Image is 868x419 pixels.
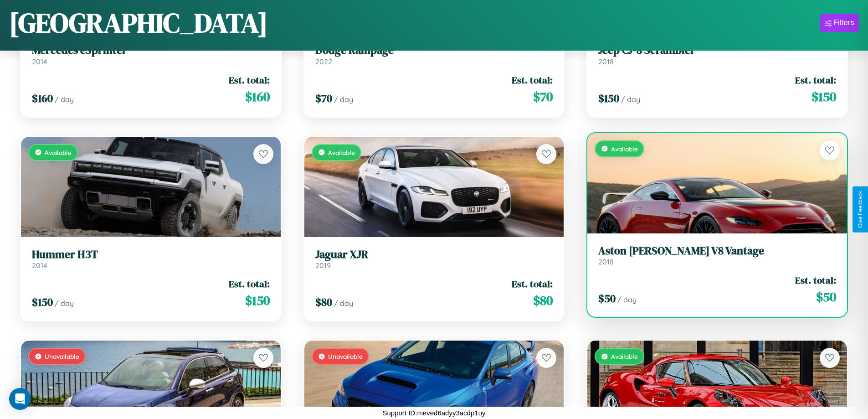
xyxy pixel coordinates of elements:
span: 2019 [315,261,331,270]
a: Jeep CJ-8 Scrambler2018 [598,44,836,66]
span: Unavailable [45,352,79,360]
div: Open Intercom Messenger [9,388,31,410]
h1: [GEOGRAPHIC_DATA] [9,4,268,41]
span: Unavailable [328,352,363,360]
span: $ 80 [533,291,553,310]
span: / day [55,95,74,104]
span: Available [611,352,638,360]
span: Available [611,145,638,153]
h3: Dodge Rampage [315,44,553,57]
h3: Hummer H3T [32,248,270,261]
span: $ 150 [812,88,836,106]
span: / day [617,295,637,304]
span: $ 150 [245,291,270,310]
a: Hummer H3T2014 [32,248,270,270]
span: Available [45,149,72,156]
span: / day [621,95,640,104]
span: 2022 [315,57,332,66]
span: Est. total: [795,73,836,87]
span: / day [55,299,74,308]
span: Est. total: [229,277,270,290]
span: Est. total: [512,73,553,87]
span: $ 80 [315,295,332,310]
h3: Jeep CJ-8 Scrambler [598,44,836,57]
span: Est. total: [229,73,270,87]
span: 2018 [598,257,614,266]
span: 2018 [598,57,614,66]
h3: Jaguar XJR [315,248,553,261]
span: Est. total: [795,274,836,287]
span: $ 50 [598,291,616,306]
h3: Aston [PERSON_NAME] V8 Vantage [598,244,836,258]
span: $ 150 [598,91,619,106]
span: / day [334,95,353,104]
span: $ 150 [32,295,53,310]
span: Est. total: [512,277,553,290]
span: $ 70 [315,91,332,106]
span: $ 160 [245,88,270,106]
span: 2014 [32,57,47,66]
span: / day [334,299,353,308]
span: $ 70 [533,88,553,106]
a: Dodge Rampage2022 [315,44,553,66]
a: Jaguar XJR2019 [315,248,553,270]
span: Available [328,149,355,156]
a: Aston [PERSON_NAME] V8 Vantage2018 [598,244,836,267]
div: Give Feedback [857,191,863,228]
h3: Mercedes eSprinter [32,44,270,57]
div: Filters [833,18,854,27]
button: Filters [820,14,859,32]
a: Mercedes eSprinter2014 [32,44,270,66]
span: 2014 [32,261,47,270]
p: Support ID: meved6adyy3acdp1uy [383,407,486,419]
span: $ 160 [32,91,53,106]
span: $ 50 [816,288,836,306]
